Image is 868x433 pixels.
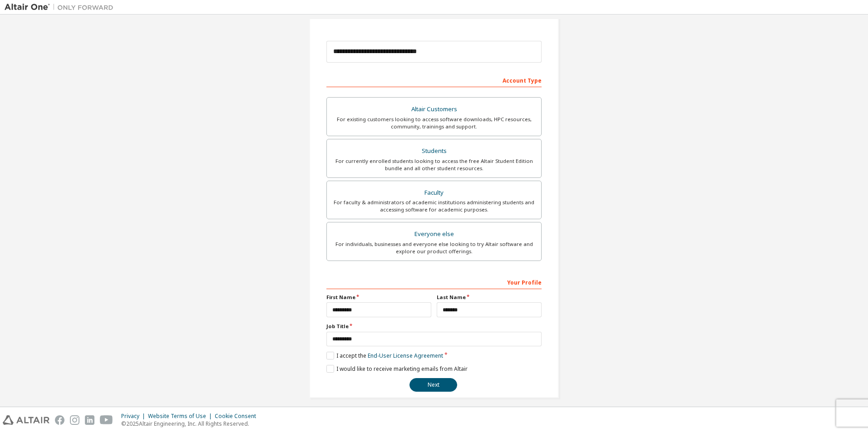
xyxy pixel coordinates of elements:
[326,275,542,289] div: Your Profile
[121,420,261,428] p: © 2025 Altair Engineering, Inc. All Rights Reserved.
[85,415,94,425] img: linkedin.svg
[332,187,536,199] div: Faculty
[332,241,536,255] div: For individuals, businesses and everyone else looking to try Altair software and explore our prod...
[332,157,536,172] div: For currently enrolled students looking to access the free Altair Student Edition bundle and all ...
[3,415,49,425] img: altair_logo.svg
[326,352,443,359] label: I accept the
[437,294,542,301] label: Last Name
[326,294,431,301] label: First Name
[148,413,215,420] div: Website Terms of Use
[332,103,536,116] div: Altair Customers
[332,145,536,157] div: Students
[368,352,443,359] a: End-User License Agreement
[332,228,536,241] div: Everyone else
[332,199,536,213] div: For faculty & administrators of academic institutions administering students and accessing softwa...
[70,415,79,425] img: instagram.svg
[55,415,64,425] img: facebook.svg
[326,365,468,373] label: I would like to receive marketing emails from Altair
[332,116,536,130] div: For existing customers looking to access software downloads, HPC resources, community, trainings ...
[100,415,113,425] img: youtube.svg
[326,73,542,87] div: Account Type
[5,3,118,12] img: Altair One
[121,413,148,420] div: Privacy
[409,378,457,392] button: Next
[326,323,542,330] label: Job Title
[215,413,261,420] div: Cookie Consent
